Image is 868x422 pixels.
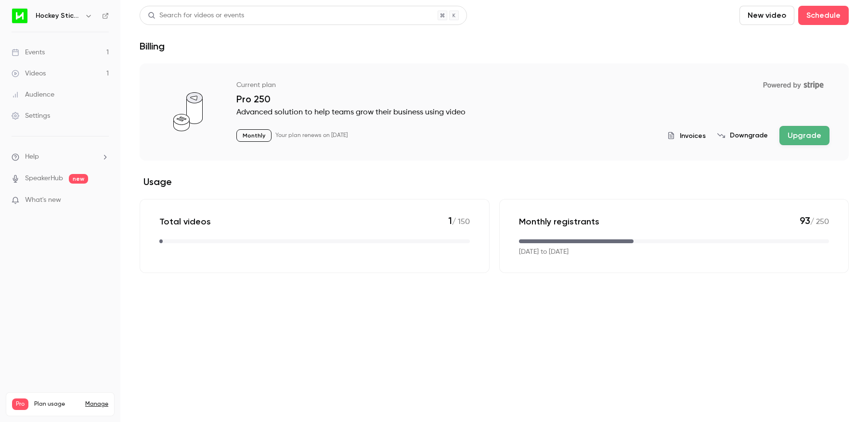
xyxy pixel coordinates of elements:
span: 1 [448,215,452,226]
button: Schedule [798,6,849,25]
button: New video [739,6,794,25]
h1: Billing [140,40,165,52]
li: help-dropdown-opener [12,152,109,162]
p: Current plan [236,80,276,90]
p: Your plan renews on [DATE] [275,132,348,139]
div: Events [12,48,45,57]
span: Help [25,152,39,162]
span: Plan usage [34,400,79,408]
span: Invoices [680,131,706,141]
a: SpeakerHub [25,174,63,184]
div: Videos [12,69,46,78]
button: Invoices [667,131,706,141]
p: Advanced solution to help teams grow their business using video [236,107,829,118]
span: 93 [800,215,810,226]
p: [DATE] to [DATE] [519,247,569,257]
p: / 150 [448,215,470,228]
span: new [69,174,88,184]
div: Search for videos or events [148,11,244,21]
a: Manage [85,400,108,408]
img: Hockey Stick Advisory [12,8,27,24]
section: billing [140,63,849,273]
p: Total videos [159,216,211,227]
button: Downgrade [717,131,768,140]
h6: Hockey Stick Advisory [36,11,81,21]
span: Pro [12,398,28,410]
div: Settings [12,111,50,121]
p: Monthly registrants [519,216,599,227]
button: Upgrade [779,126,829,145]
div: Audience [12,90,54,99]
p: Pro 250 [236,93,829,105]
span: What's new [25,195,61,205]
p: Monthly [236,129,272,142]
p: / 250 [800,215,829,228]
iframe: Noticeable Trigger [97,196,109,205]
h2: Usage [140,176,849,187]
